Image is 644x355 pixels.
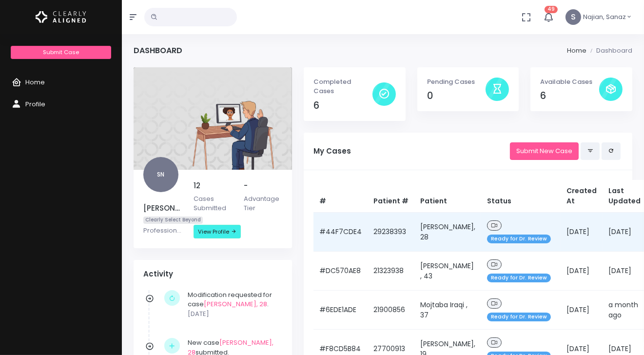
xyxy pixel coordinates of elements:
[487,274,551,283] span: Ready for Dr. Review
[143,157,178,192] span: SN
[545,6,558,13] span: 49
[313,180,368,213] th: #
[134,46,182,55] h4: Dashboard
[368,213,414,252] td: 29238393
[43,48,79,56] span: Submit Case
[586,46,632,56] li: Dashboard
[414,291,481,330] td: Mojtaba Iraqi , 37
[188,309,277,319] p: [DATE]
[583,12,626,22] span: Najian, Sanaz
[561,291,603,330] td: [DATE]
[561,213,603,252] td: [DATE]
[487,313,551,322] span: Ready for Dr. Review
[427,90,486,101] h4: 0
[368,291,414,330] td: 21900856
[143,270,282,278] h4: Activity
[368,252,414,291] td: 21323938
[510,142,579,160] a: Submit New Case
[244,181,282,190] h5: -
[368,180,414,213] th: Patient #
[11,46,111,59] a: Submit Case
[414,213,481,252] td: [PERSON_NAME], 28
[36,7,86,27] img: Logo Horizontal
[561,252,603,291] td: [DATE]
[427,77,486,87] p: Pending Cases
[566,9,581,25] span: S
[204,299,267,309] a: [PERSON_NAME], 28
[540,90,599,101] h4: 6
[313,100,372,111] h4: 6
[194,194,232,213] p: Cases Submitted
[313,213,368,252] td: #44F7CDE4
[567,46,586,56] li: Home
[188,290,277,319] div: Modification requested for case .
[414,180,481,213] th: Patient
[481,180,561,213] th: Status
[313,252,368,291] td: #DC570AE8
[313,77,372,96] p: Completed Cases
[143,226,182,236] p: Professional
[313,147,510,156] h5: My Cases
[143,204,182,213] h5: [PERSON_NAME]
[143,217,203,224] span: Clearly Select Beyond
[487,235,551,244] span: Ready for Dr. Review
[414,252,481,291] td: [PERSON_NAME] , 43
[540,77,599,87] p: Available Cases
[194,181,232,190] h5: 12
[194,225,241,238] a: View Profile
[313,291,368,330] td: #6EDE1ADE
[25,99,45,109] span: Profile
[25,78,45,87] span: Home
[244,194,282,213] p: Advantage Tier
[561,180,603,213] th: Created At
